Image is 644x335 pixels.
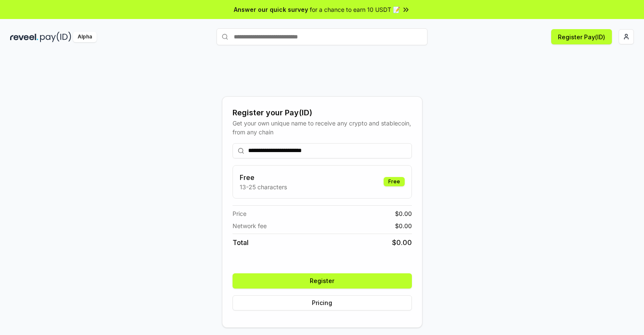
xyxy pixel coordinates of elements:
[233,295,412,310] button: Pricing
[551,29,612,44] button: Register Pay(ID)
[73,32,97,42] div: Alpha
[395,221,412,230] span: $ 0.00
[240,182,287,191] p: 13-25 characters
[233,209,246,218] span: Price
[233,119,412,136] div: Get your own unique name to receive any crypto and stablecoin, from any chain
[40,32,71,42] img: pay_id
[233,237,249,248] span: Total
[310,5,400,14] span: for a chance to earn 10 USDT 📝
[234,5,308,14] span: Answer our quick survey
[233,221,267,230] span: Network fee
[392,237,412,248] span: $ 0.00
[10,32,38,42] img: reveel_dark
[240,172,287,182] h3: Free
[384,177,405,186] div: Free
[233,273,412,289] button: Register
[233,107,412,119] div: Register your Pay(ID)
[395,209,412,218] span: $ 0.00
